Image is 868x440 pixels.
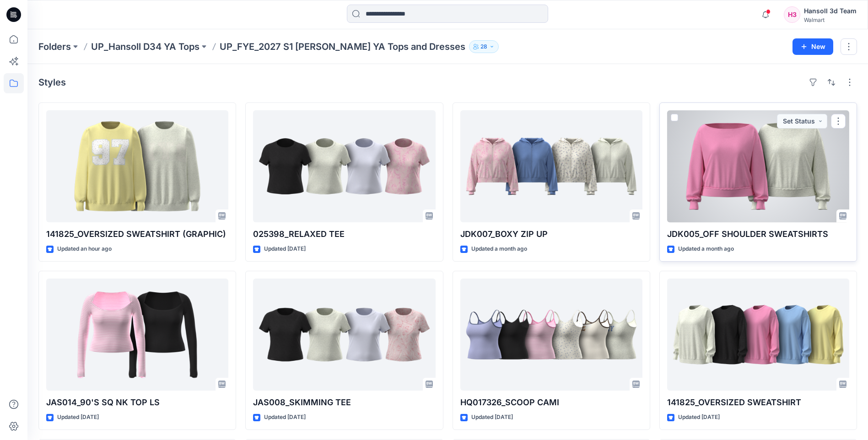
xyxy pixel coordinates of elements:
[46,228,228,241] p: 141825_OVERSIZED SWEATSHIRT (GRAPHIC)
[667,396,849,409] p: 141825_OVERSIZED SWEATSHIRT
[784,6,800,23] div: H3
[460,396,642,409] p: HQ017326_SCOOP CAMI
[471,413,513,422] p: Updated [DATE]
[460,110,642,222] a: JDK007_BOXY ZIP UP
[678,413,720,422] p: Updated [DATE]
[264,244,306,254] p: Updated [DATE]
[678,244,734,254] p: Updated a month ago
[253,396,435,409] p: JAS008_SKIMMING TEE
[480,42,487,52] p: 28
[38,40,71,53] a: Folders
[57,413,99,422] p: Updated [DATE]
[46,396,228,409] p: JAS014_90'S SQ NK TOP LS
[253,110,435,222] a: 025398_RELAXED TEE
[91,40,199,53] a: UP_Hansoll D34 YA Tops
[38,77,66,88] h4: Styles
[264,413,306,422] p: Updated [DATE]
[667,279,849,391] a: 141825_OVERSIZED SWEATSHIRT
[667,228,849,241] p: JDK005_OFF SHOULDER SWEATSHIRTS
[57,244,112,254] p: Updated an hour ago
[46,110,228,222] a: 141825_OVERSIZED SWEATSHIRT (GRAPHIC)
[46,279,228,391] a: JAS014_90'S SQ NK TOP LS
[220,40,465,53] p: UP_FYE_2027 S1 [PERSON_NAME] YA Tops and Dresses
[471,244,527,254] p: Updated a month ago
[460,228,642,241] p: JDK007_BOXY ZIP UP
[667,110,849,222] a: JDK005_OFF SHOULDER SWEATSHIRTS
[253,279,435,391] a: JAS008_SKIMMING TEE
[804,16,857,23] div: Walmart
[253,228,435,241] p: 025398_RELAXED TEE
[469,40,499,53] button: 28
[804,5,857,16] div: Hansoll 3d Team
[460,279,642,391] a: HQ017326_SCOOP CAMI
[793,38,833,55] button: New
